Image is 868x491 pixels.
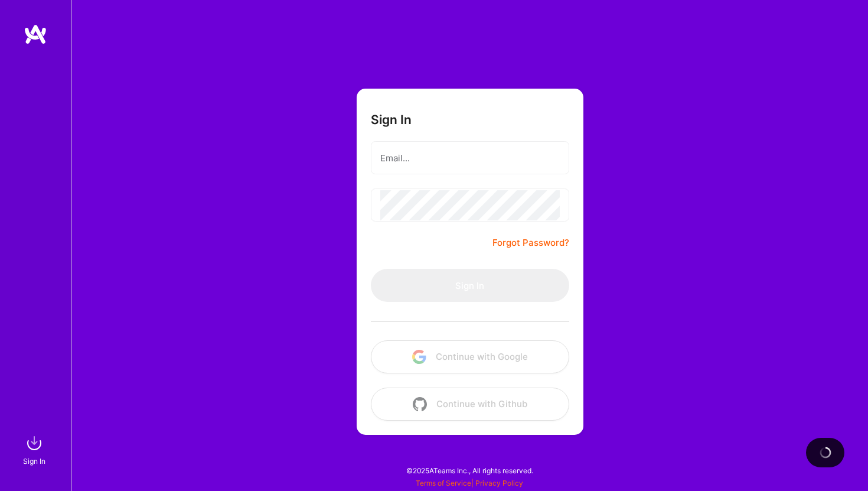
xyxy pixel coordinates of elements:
[492,236,569,250] a: Forgot Password?
[371,112,412,127] h3: Sign In
[22,431,46,455] img: sign in
[23,455,45,467] div: Sign In
[380,143,560,173] input: Email...
[818,446,833,460] img: loading
[416,479,523,487] span: |
[24,24,47,45] img: logo
[416,479,471,487] a: Terms of Service
[25,431,46,467] a: sign inSign In
[371,388,569,421] button: Continue with Github
[371,269,569,302] button: Sign In
[71,456,868,485] div: © 2025 ATeams Inc., All rights reserved.
[413,397,427,411] img: icon
[475,479,523,487] a: Privacy Policy
[371,340,569,373] button: Continue with Google
[412,350,426,364] img: icon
